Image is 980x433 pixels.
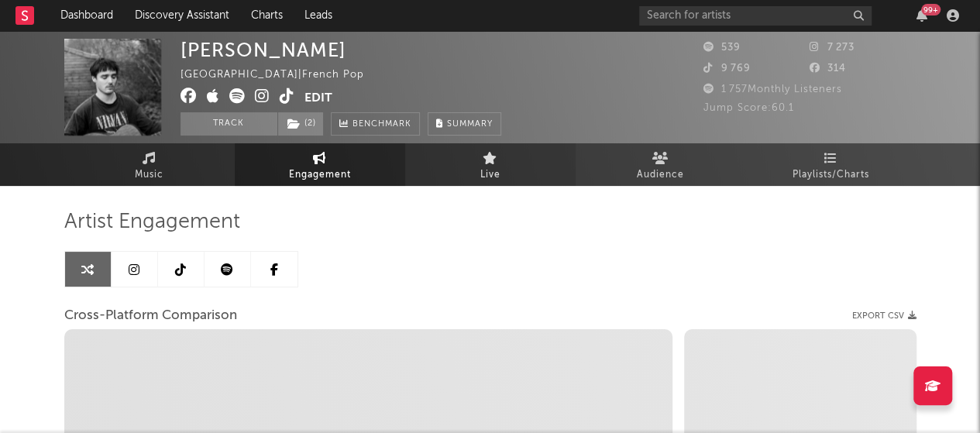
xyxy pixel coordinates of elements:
[916,9,927,22] button: 99+
[181,112,277,136] button: Track
[289,166,351,184] span: Engagement
[181,66,382,84] div: [GEOGRAPHIC_DATA] | French Pop
[277,112,324,136] span: ( 2 )
[637,166,684,184] span: Audience
[810,64,846,74] span: 314
[852,311,916,321] button: Export CSV
[810,43,854,53] span: 7 273
[405,143,576,186] a: Live
[746,143,916,186] a: Playlists/Charts
[639,6,872,26] input: Search for artists
[64,213,240,232] span: Artist Engagement
[352,115,411,134] span: Benchmark
[428,112,501,136] button: Summary
[447,120,493,129] span: Summary
[793,166,869,184] span: Playlists/Charts
[64,307,237,325] span: Cross-Platform Comparison
[304,88,332,108] button: Edit
[576,143,746,186] a: Audience
[703,43,741,53] span: 539
[64,143,235,186] a: Music
[331,112,420,136] a: Benchmark
[135,166,163,184] span: Music
[181,39,346,61] div: [PERSON_NAME]
[703,64,751,74] span: 9 769
[235,143,405,186] a: Engagement
[480,166,500,184] span: Live
[703,84,842,95] span: 1 757 Monthly Listeners
[278,112,323,136] button: (2)
[921,4,940,15] div: 99 +
[703,103,794,113] span: Jump Score: 60.1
